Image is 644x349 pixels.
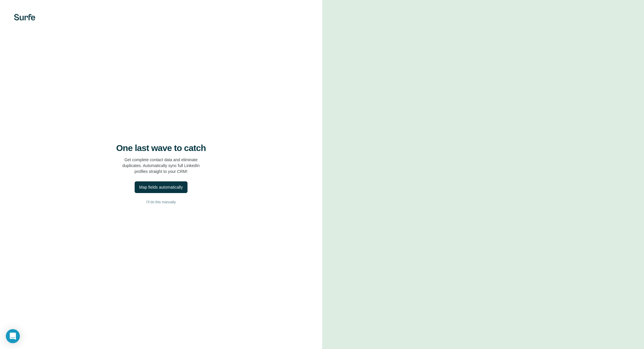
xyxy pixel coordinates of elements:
[14,14,35,20] img: Surfe's logo
[116,143,206,153] h4: One last wave to catch
[146,199,176,205] span: I’ll do this manually
[12,198,310,206] button: I’ll do this manually
[122,157,200,174] p: Get complete contact data and eliminate duplicates. Automatically sync full LinkedIn profiles str...
[135,181,188,193] button: Map fields automatically
[139,184,183,190] div: Map fields automatically
[6,329,20,343] div: Open Intercom Messenger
